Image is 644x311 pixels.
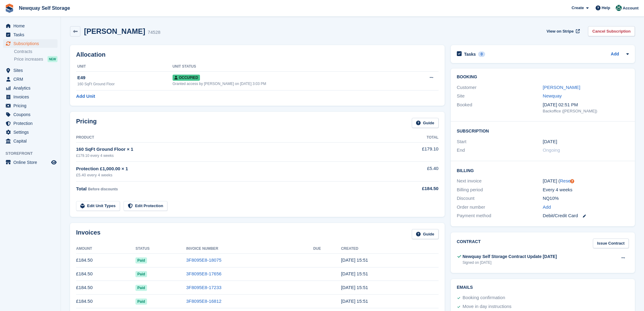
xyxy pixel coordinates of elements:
div: Booked [457,101,543,114]
div: Order number [457,204,543,211]
a: menu [3,75,58,83]
span: Price increases [14,56,43,62]
a: 3F8095E8-17656 [186,271,222,276]
div: £184.50 [383,185,438,192]
a: Preview store [50,159,58,166]
span: Paid [135,271,147,277]
a: Add [543,204,551,211]
div: Payment method [457,212,543,219]
a: Guide [412,229,439,239]
div: Tooltip anchor [569,178,575,184]
div: Debit/Credit Card [543,212,629,219]
img: stora-icon-8386f47178a22dfd0bd8f6a31ec36ba5ce8667c1dd55bd0f319d3a0aa187defe.svg [5,4,14,13]
span: Sites [13,66,50,75]
div: 160 SqFt Ground Floor × 1 [76,146,383,153]
a: Add Unit [76,93,95,100]
h2: [PERSON_NAME] [84,27,145,35]
div: Customer [457,84,543,91]
div: NEW [47,56,58,62]
th: Unit [76,62,173,72]
div: Start [457,138,543,145]
th: Invoice Number [186,244,313,254]
th: Due [313,244,341,254]
span: Subscriptions [13,39,50,48]
span: View on Stripe [547,28,574,34]
div: Booking confirmation [463,294,505,302]
span: Paid [135,285,147,291]
a: Reset [560,178,572,183]
span: Online Store [13,158,50,167]
h2: Tasks [464,51,476,57]
img: JON [616,5,622,11]
h2: Billing [457,167,629,173]
a: Issue Contract [593,239,629,249]
a: 3F8095E8-16812 [186,299,222,304]
th: Status [135,244,186,254]
a: menu [3,84,58,92]
td: £5.40 [383,162,438,182]
h2: Contract [457,239,481,249]
span: Tasks [13,30,50,39]
div: E49 [77,74,173,81]
th: Unit Status [173,62,407,72]
a: [PERSON_NAME] [543,85,580,90]
span: Occupied [173,75,200,81]
span: Account [623,5,639,11]
td: £184.50 [76,281,135,295]
a: Add [611,51,619,58]
a: menu [3,101,58,110]
div: Newquay Self Storage Contract Update [DATE] [463,253,557,260]
a: menu [3,110,58,119]
div: Move in day instructions [463,303,512,310]
h2: Pricing [76,118,97,128]
span: Ongoing [543,147,560,153]
div: £179.10 every 4 weeks [76,153,383,158]
span: Protection [13,119,50,128]
span: CRM [13,75,50,83]
div: Discount [457,195,543,202]
div: NQ10% [543,195,629,202]
a: menu [3,22,58,30]
span: Invoices [13,93,50,101]
time: 2025-07-16 14:51:43 UTC [341,285,368,290]
a: Edit Unit Types [76,201,120,211]
div: Signed on [DATE] [463,260,557,265]
a: menu [3,66,58,75]
span: Capital [13,137,50,145]
span: Paid [135,257,147,263]
div: Every 4 weeks [543,186,629,193]
span: Analytics [13,84,50,92]
h2: Emails [457,285,629,290]
a: Contracts [14,49,58,55]
a: menu [3,128,58,136]
h2: Invoices [76,229,100,239]
time: 2025-06-18 14:51:30 UTC [341,299,368,304]
h2: Booking [457,75,629,80]
div: Granted access by [PERSON_NAME] on [DATE] 3:03 PM [173,81,407,87]
div: Protection £1,000.00 × 1 [76,165,383,172]
a: View on Stripe [544,26,581,36]
a: menu [3,137,58,145]
th: Product [76,133,383,143]
span: Home [13,22,50,30]
div: 160 SqFt Ground Floor [77,81,173,87]
span: Help [602,5,610,11]
span: Before discounts [88,187,118,191]
a: 3F8095E8-17233 [186,285,222,290]
a: menu [3,93,58,101]
a: Newquay Self Storage [16,3,72,13]
a: menu [3,39,58,48]
span: Create [572,5,584,11]
span: Settings [13,128,50,136]
th: Amount [76,244,135,254]
a: 3F8095E8-18075 [186,257,222,263]
a: menu [3,158,58,167]
div: Billing period [457,186,543,193]
time: 2025-02-26 01:00:00 UTC [543,138,557,145]
a: Newquay [543,93,562,98]
h2: Subscription [457,128,629,134]
td: £179.10 [383,142,438,161]
td: £184.50 [76,253,135,267]
span: Paid [135,299,147,305]
div: Backoffice ([PERSON_NAME]) [543,108,629,114]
